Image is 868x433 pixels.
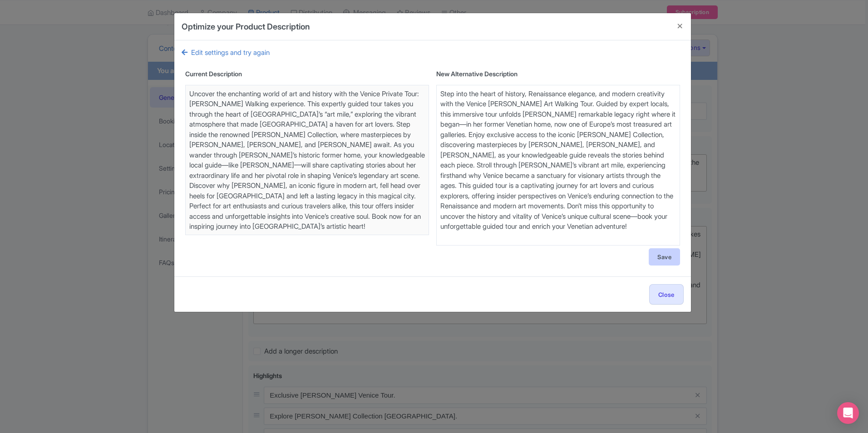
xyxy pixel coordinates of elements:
button: Close [649,284,684,305]
textarea: Uncover the enchanting world of art and history with the Venice Private Tour: [PERSON_NAME] Walki... [436,85,680,246]
label: Current Description [185,69,242,79]
div: Open Intercom Messenger [837,402,859,424]
h4: Optimize your Product Description [182,20,310,33]
textarea: Uncover the enchanting world of art and history with the Venice Private Tour: [PERSON_NAME] Walki... [185,85,429,235]
a: Edit settings and try again [182,48,270,58]
button: Close [669,13,691,39]
button: Save [649,248,680,266]
label: New Alternative Description [436,69,518,79]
